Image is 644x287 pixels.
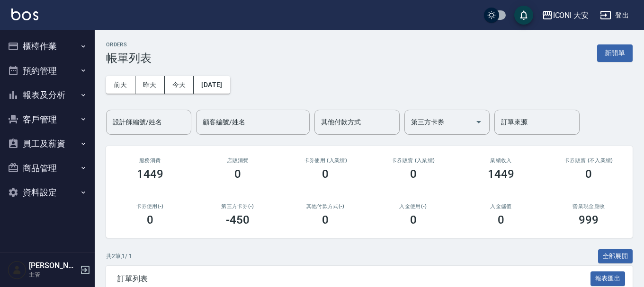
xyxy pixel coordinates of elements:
button: 商品管理 [4,156,91,181]
h2: 卡券販賣 (不入業績) [556,157,621,164]
h2: ORDERS [106,42,152,48]
h2: 入金儲值 [468,203,533,209]
img: Person [8,261,27,279]
h3: 1449 [137,167,163,181]
p: 主管 [29,270,77,279]
button: 預約管理 [4,59,91,83]
h2: 卡券販賣 (入業績) [381,157,446,164]
button: 全部展開 [598,249,633,264]
h3: 0 [585,167,592,181]
h3: 0 [322,167,329,181]
button: 登出 [596,7,633,24]
h2: 業績收入 [468,157,533,164]
h5: [PERSON_NAME] [29,261,77,270]
div: ICONI 大安 [553,9,589,21]
h3: 0 [410,167,417,181]
button: save [514,6,533,25]
h3: 帳單列表 [106,52,152,65]
h3: 0 [147,213,153,226]
button: ICONI 大安 [538,6,593,25]
h3: 0 [322,213,329,226]
h2: 卡券使用 (入業績) [293,157,358,164]
h2: 營業現金應收 [556,203,621,209]
h3: 0 [498,213,504,226]
button: 櫃檯作業 [4,34,91,59]
h3: 999 [579,213,599,226]
h3: 服務消費 [117,157,182,164]
h3: 1449 [488,167,514,181]
button: 客戶管理 [4,107,91,132]
h2: 入金使用(-) [381,203,446,209]
p: 共 2 筆, 1 / 1 [106,252,132,261]
button: 昨天 [135,76,165,94]
button: [DATE] [194,76,230,94]
button: 今天 [165,76,194,94]
button: Open [471,114,486,130]
img: Logo [11,9,38,20]
h3: -450 [226,213,250,226]
button: 前天 [106,76,135,94]
a: 新開單 [597,48,633,57]
button: 新開單 [597,44,633,62]
button: 員工及薪資 [4,131,91,156]
a: 報表匯出 [590,274,626,283]
button: 報表匯出 [590,271,626,286]
span: 訂單列表 [117,274,590,284]
h2: 店販消費 [205,157,270,164]
h2: 第三方卡券(-) [205,203,270,209]
h2: 卡券使用(-) [117,203,182,209]
h2: 其他付款方式(-) [293,203,358,209]
button: 資料設定 [4,180,91,205]
h3: 0 [234,167,241,181]
h3: 0 [410,213,417,226]
button: 報表及分析 [4,83,91,107]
